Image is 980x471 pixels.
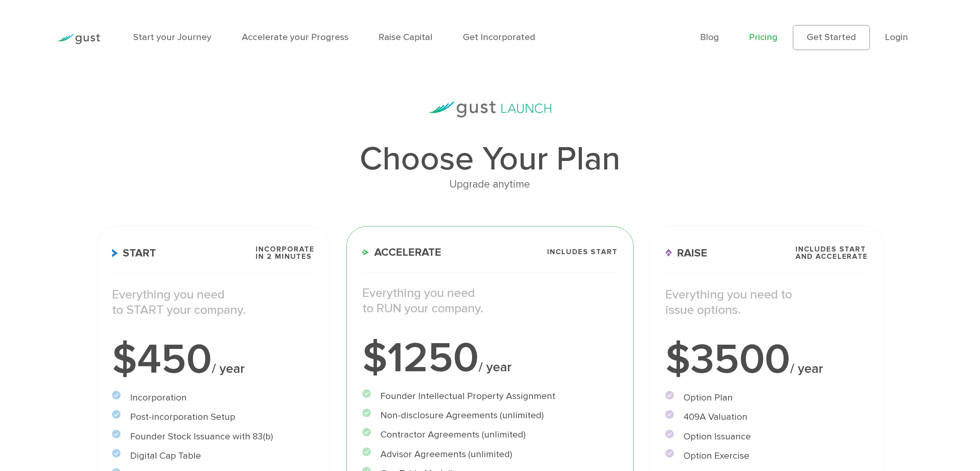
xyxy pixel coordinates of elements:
li: Option Exercise [665,449,868,463]
a: Get Started [793,25,870,50]
li: Digital Cap Table [112,449,315,463]
span: / year [212,361,245,377]
a: Start your Journey [133,32,211,43]
span: Accelerate [362,247,441,258]
li: Incorporation [112,391,315,405]
span: / year [479,359,512,375]
span: Start [112,248,156,258]
span: / year [790,361,823,377]
li: Founder Intellectual Property Assignment [362,389,618,404]
h1: Choose Your Plan [96,142,884,176]
img: gust-launch-logos.svg [428,101,551,117]
img: Raise Icon [665,249,672,257]
p: Everything you need to issue options. [665,287,868,318]
a: Login [885,32,908,43]
a: Blog [700,32,719,43]
li: 409A Valuation [665,410,868,424]
li: Contractor Agreements (unlimited) [362,428,618,442]
span: Raise [665,248,708,258]
a: Accelerate your Progress [242,32,348,43]
div: Upgrade anytime [96,176,884,193]
div: $450 [112,339,315,380]
img: Gust Logo [57,34,100,44]
div: $3500 [665,339,868,380]
p: Everything you need to START your company. [112,287,315,318]
span: Incorporate in 2 Minutes [256,246,315,260]
li: Founder Stock Issuance with 83(b) [112,430,315,444]
a: Raise Capital [379,32,432,43]
img: Accelerate Icon [362,249,369,255]
p: Everything you need to RUN your company. [362,285,618,317]
li: Option Plan [665,391,868,405]
a: Pricing [749,32,777,43]
span: Includes START [547,248,618,256]
img: Start Icon X2 [112,249,118,257]
li: Advisor Agreements (unlimited) [362,448,618,462]
a: Get Incorporated [463,32,535,43]
li: Option Issuance [665,430,868,444]
li: Non-disclosure Agreements (unlimited) [362,409,618,423]
div: $1250 [362,337,618,379]
span: Includes START and ACCELERATE [796,246,868,260]
li: Post-incorporation Setup [112,410,315,424]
